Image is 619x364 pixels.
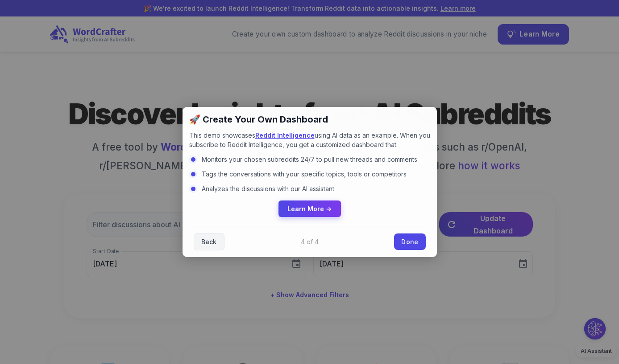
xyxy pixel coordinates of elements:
[394,233,425,250] a: Done
[255,131,315,139] a: Reddit Intelligence
[278,200,341,217] a: Learn More →
[189,131,430,149] p: This demo showcases using AI data as an example. When you subscribe to Reddit Intelligence, you g...
[189,114,430,125] h2: 🚀 Create Your Own Dashboard
[189,169,430,179] li: Tags the conversations with your specific topics, tools or competitors
[194,233,224,250] a: Back
[287,205,332,213] span: Learn More →
[189,155,430,164] li: Monitors your chosen subreddits 24/7 to pull new threads and comments
[189,184,430,193] li: Analyzes the discussions with our AI assistant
